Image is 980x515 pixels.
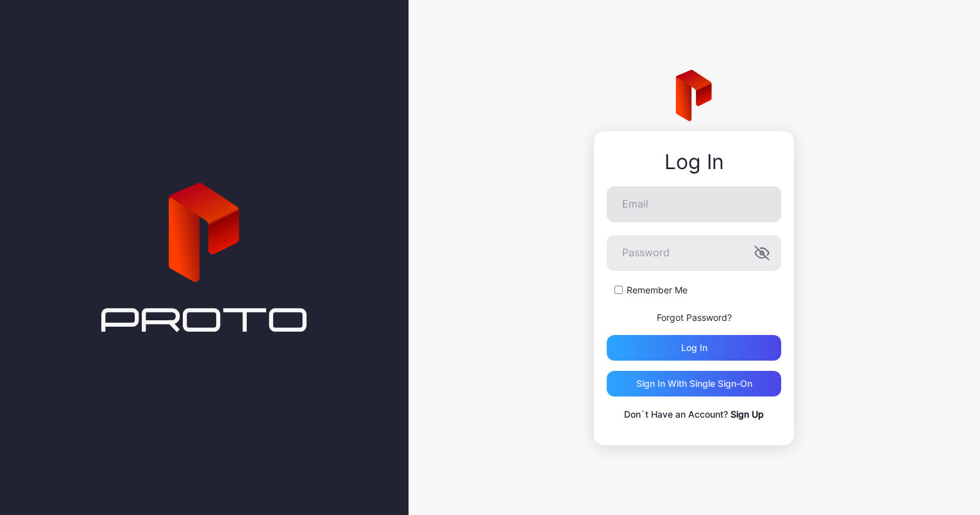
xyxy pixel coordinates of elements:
div: Sign in With Single Sign-On [636,379,752,389]
div: Log In [607,151,781,174]
button: Log in [607,335,781,361]
a: Sign Up [731,409,764,420]
input: Email [607,186,781,222]
div: Log in [681,343,707,353]
a: Forgot Password? [657,312,732,323]
button: Sign in With Single Sign-On [607,371,781,396]
label: Remember Me [627,284,688,297]
input: Password [607,235,781,271]
p: Don`t Have an Account? [607,407,781,422]
button: Password [754,245,770,261]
